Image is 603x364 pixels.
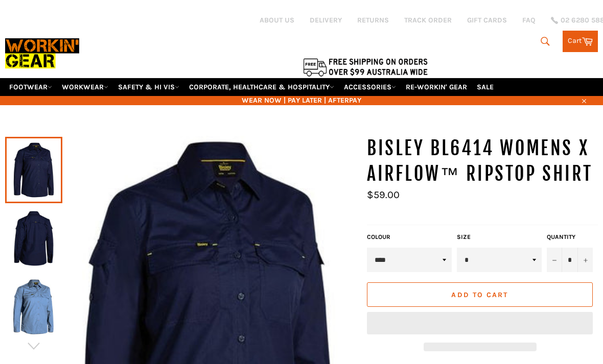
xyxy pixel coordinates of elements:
a: TRACK ORDER [404,15,452,25]
img: BISLEY BL6414 Womens X Airflow™ Ripstop Shirt - Workin Gear [10,210,57,266]
img: Workin Gear leaders in Workwear, Safety Boots, PPE, Uniforms. Australia's No.1 in Workwear [5,33,79,74]
a: SALE [473,78,498,96]
a: RE-WORKIN' GEAR [402,78,471,96]
label: Size [457,233,542,241]
a: FOOTWEAR [5,78,56,96]
a: ABOUT US [260,15,294,25]
a: GIFT CARDS [467,15,507,25]
img: BISLEY BL6414 Womens X Airflow™ Ripstop Shirt - Workin Gear [10,279,57,335]
span: Add to Cart [451,290,508,299]
span: $59.00 [367,189,400,201]
a: ACCESSORIES [340,78,400,96]
label: Quantity [547,233,593,241]
label: COLOUR [367,233,452,241]
a: RETURNS [357,15,389,25]
h1: BISLEY BL6414 Womens X Airflow™ Ripstop Shirt [367,136,598,186]
a: WORKWEAR [58,78,112,96]
a: Cart [563,31,598,52]
button: Add to Cart [367,282,593,307]
button: Increase item quantity by one [577,248,593,272]
img: Flat $9.95 shipping Australia wide [301,56,429,78]
span: WEAR NOW | PAY LATER | AFTERPAY [5,95,598,105]
a: CORPORATE, HEALTHCARE & HOSPITALITY [185,78,338,96]
a: FAQ [522,15,536,25]
button: Reduce item quantity by one [547,248,562,272]
a: DELIVERY [310,15,342,25]
a: SAFETY & HI VIS [114,78,183,96]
